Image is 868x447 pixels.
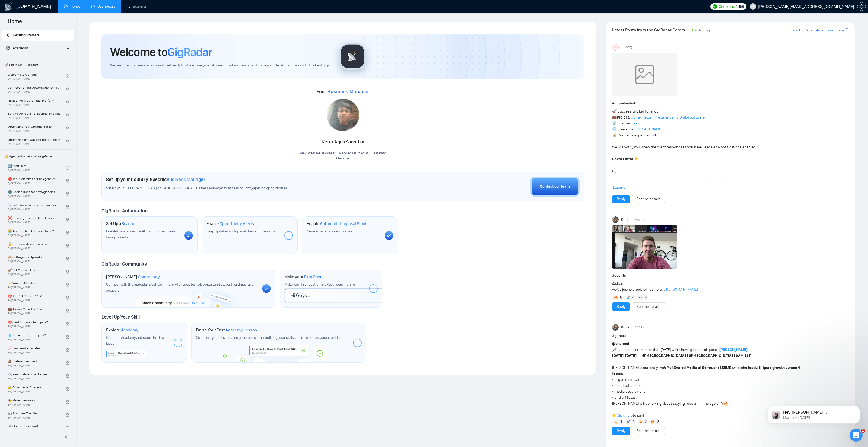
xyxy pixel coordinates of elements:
[327,89,369,94] span: Business Manager
[639,296,643,299] img: 👀
[66,87,69,91] span: lock
[637,428,660,434] a: See the details
[8,202,60,208] span: ☠️ Fatal Traps for Solo Freelancers
[284,282,355,287] span: Make your first post on GigRadar community.
[612,427,630,435] button: Reply
[724,401,728,406] span: 🔥
[317,89,369,95] span: Your
[612,44,618,50] div: US
[632,427,665,435] button: See the details
[8,398,60,403] span: 🎭 Make them reply
[284,274,322,280] h1: Make your
[66,400,69,404] span: lock
[617,413,633,418] a: Click here
[66,322,69,326] span: lock
[320,221,366,226] span: Automatic Proposal Send
[632,419,634,424] span: 4
[218,344,340,363] img: academy-bg.png
[718,4,735,9] span: Connects:
[8,280,60,286] span: ⚡ Win in 5 Minutes
[612,108,801,359] div: 🚀 Successfully bid for a job. 💼 📡 Scanner: 👕 Freelancer: 💰 Connects expended: 21 We will notify y...
[695,28,712,32] span: an hour ago
[110,45,212,59] h1: Welcome to
[635,217,645,222] span: 4:07 PM
[620,295,622,300] span: 6
[635,325,645,330] span: 2:00 PM
[66,139,69,143] span: lock
[8,189,60,195] span: 🌚 Rookie Traps for New Agencies
[138,274,160,280] span: Community
[66,361,69,365] span: lock
[66,244,69,248] span: lock
[612,353,751,358] strong: [DATE], [DATE] — 4PM [GEOGRAPHIC_DATA] | 9PM [GEOGRAPHIC_DATA] | 9AM EST
[8,90,60,94] span: By [PERSON_NAME]
[2,30,74,41] li: Getting Started
[66,113,69,117] span: lock
[66,387,69,391] span: lock
[8,306,60,312] span: 💼 Always Close the Deal
[751,5,755,8] span: user
[66,205,69,209] span: lock
[304,274,322,280] span: First Post
[220,221,254,226] span: Opportunity Alerts
[106,229,175,240] span: Enable the scanner for AI matching and real-time job alerts.
[106,335,164,346] span: Open the Academy and open the first lesson.
[65,434,70,440] span: double-left
[8,124,60,129] span: Optimizing Your Upwork Profile
[614,420,618,424] img: 👍
[632,195,665,203] button: See the details
[631,115,705,120] a: US Tax Return Preparer using Drake Software
[617,428,625,434] a: Reply
[8,299,60,302] span: By [PERSON_NAME]
[106,186,390,191] span: Set up your [GEOGRAPHIC_DATA] or [GEOGRAPHIC_DATA] Business Manager to access country-specific op...
[101,261,147,267] span: GigRadar Community
[8,116,60,120] span: By [PERSON_NAME]
[6,46,10,50] span: fund-projection-screen
[612,216,619,223] img: Korlan
[850,429,863,442] iframe: Intercom live chat
[8,254,60,260] span: 🙈 Getting over Upwork?
[8,103,60,107] span: By [PERSON_NAME]
[307,221,366,226] h1: Enable
[617,304,625,310] a: Reply
[657,419,659,424] span: 2
[645,295,647,300] span: 4
[66,309,69,313] span: lock
[612,413,617,418] span: 👉
[621,217,632,223] span: Korlan
[8,273,60,276] span: By [PERSON_NAME]
[635,127,662,132] a: [PERSON_NAME]
[2,59,73,70] span: 🚀 GigRadar Quick Start
[122,221,137,226] span: Scanner
[664,365,733,370] strong: VP of Owned Media at Semrush ($SEMR)
[8,351,60,354] span: By [PERSON_NAME]
[613,185,625,190] span: Expand
[300,151,386,161] div: Yaay! We have successfully added Ketut Agus Suastika to
[540,184,570,190] div: Contact our team
[66,335,69,339] span: lock
[66,270,69,274] span: lock
[121,327,138,333] span: Academy
[612,53,677,96] img: weqQh+iSagEgQAAAABJRU5ErkJggg==
[101,314,140,320] span: Level Up Your Skill
[637,304,660,310] a: See the details
[8,372,60,377] span: 🔍 Personalize Cover Letters
[66,257,69,261] span: lock
[612,302,630,311] button: Reply
[736,4,744,9] span: 1456
[632,302,665,311] button: See the details
[8,293,60,299] span: 🎯 Turn “No” into a “Yes”
[327,99,359,131] img: 1709025535266-WhatsApp%20Image%202024-02-27%20at%2016.49.57-2.jpeg
[8,137,60,142] span: Optimizing and A/B Testing Your Scanner for Better Results
[612,273,848,279] h1: # events
[861,429,865,433] span: 2
[225,327,257,333] span: Academy Lesson
[66,283,69,287] span: lock
[845,28,848,32] span: export
[612,333,848,339] h1: # general
[106,327,138,333] h1: Explore
[8,364,60,367] span: By [PERSON_NAME]
[8,411,60,416] span: 🤖 Scanners That Sell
